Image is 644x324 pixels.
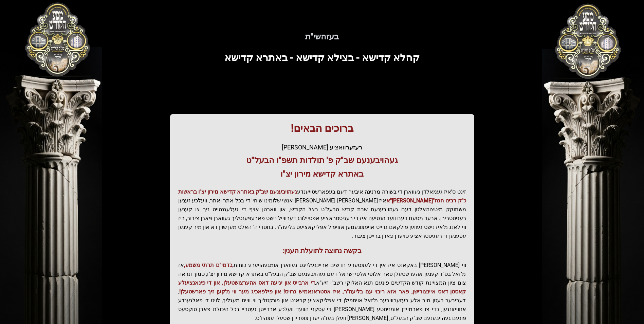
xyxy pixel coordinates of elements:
[178,168,466,179] h3: באתרא קדישא מירון יצ"ו
[178,143,466,152] div: רעזערוואציע [PERSON_NAME]
[178,246,466,255] h3: בקשה נחוצה לתועלת הענין:
[178,280,466,295] span: די ארבייט און יגיעה דאס אהערצושטעלן, און די פינאנציעלע קאסטן דאס איינצורישן, פאר אזא ריבוי עם בלי...
[178,188,466,204] span: געהויבענעם שב"ק באתרא קדישא מירון יצ"ו בראשות כ"ק רבינו הגה"[PERSON_NAME]"א
[178,261,466,323] p: ווי [PERSON_NAME] באקאנט איז אין די לעצטערע חדשים אריינגעלייגט געווארן אומגעהויערע כוחות, אז מ'זא...
[224,52,420,64] span: קהלא קדישא - בצילא קדישא - באתרא קדישא
[184,262,233,268] span: בדמי"ם תרתי משמע,
[178,155,466,166] h3: געהויבענעם שב"ק פ' תולדות תשפ"ו הבעל"ט
[116,31,529,42] h5: בעזהשי"ת
[178,187,466,240] p: זינט ס'איז געמאלדן געווארן די בשורה מרנינה איבער דעם בעפארשטייענדע איז [PERSON_NAME] [PERSON_NAME...
[178,122,466,134] h1: ברוכים הבאים!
